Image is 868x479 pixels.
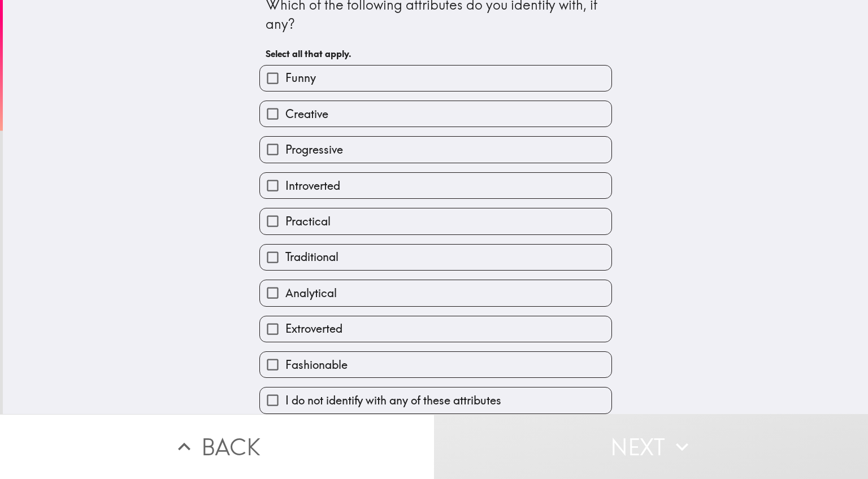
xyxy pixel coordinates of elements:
[285,393,501,408] span: I do not identify with any of these attributes
[260,208,611,234] button: Practical
[434,414,868,479] button: Next
[260,245,611,270] button: Traditional
[260,280,611,306] button: Analytical
[285,70,316,86] span: Funny
[285,106,328,122] span: Creative
[266,47,606,60] h6: Select all that apply.
[285,321,342,337] span: Extroverted
[260,101,611,127] button: Creative
[260,387,611,413] button: I do not identify with any of these attributes
[285,142,343,158] span: Progressive
[285,285,337,301] span: Analytical
[285,178,340,194] span: Introverted
[260,316,611,342] button: Extroverted
[260,173,611,198] button: Introverted
[260,352,611,377] button: Fashionable
[260,137,611,162] button: Progressive
[260,66,611,91] button: Funny
[285,357,348,373] span: Fashionable
[285,214,331,229] span: Practical
[285,249,338,265] span: Traditional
